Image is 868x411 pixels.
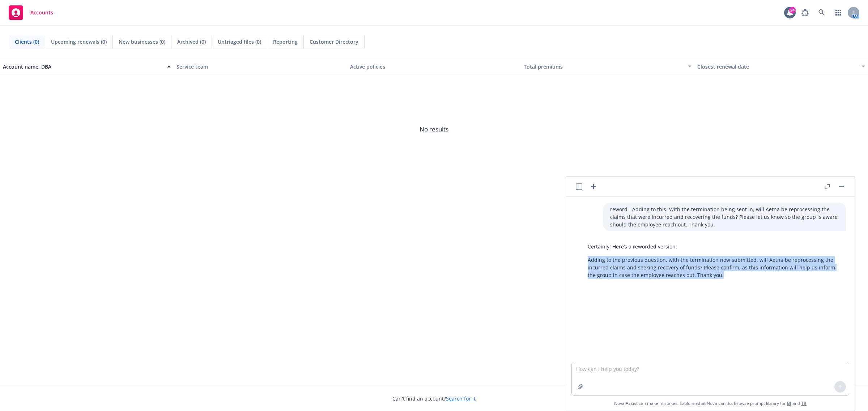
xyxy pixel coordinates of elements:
a: Accounts [6,3,56,23]
button: Service team [174,58,347,75]
p: Certainly! Here’s a reworded version: [588,243,839,250]
button: Total premiums [521,58,694,75]
a: Search [814,5,829,20]
div: Service team [176,63,344,70]
div: Closest renewal date [697,63,857,70]
span: Upcoming renewals (0) [51,38,107,46]
span: New businesses (0) [119,38,165,46]
a: TR [801,400,807,406]
div: Active policies [350,63,518,70]
p: reword - Adding to this. With the termination being sent in, will Aetna be reprocessing the claim... [610,205,839,228]
a: BI [787,400,791,406]
span: Nova Assist can make mistakes. Explore what Nova can do: Browse prompt library for and [614,396,807,411]
div: 24 [789,7,796,13]
span: Accounts [30,10,53,16]
span: Untriaged files (0) [218,38,261,46]
span: Archived (0) [177,38,206,46]
a: Switch app [831,5,846,20]
span: Customer Directory [310,38,358,46]
button: Closest renewal date [694,58,868,75]
button: Active policies [347,58,521,75]
a: Search for it [446,395,476,402]
span: Clients (0) [15,38,39,46]
div: Total premiums [524,63,684,70]
a: Report a Bug [798,5,812,20]
div: Account name, DBA [3,63,163,70]
span: Can't find an account? [392,395,476,402]
span: Reporting [273,38,298,46]
p: Adding to the previous question, with the termination now submitted, will Aetna be reprocessing t... [588,256,839,279]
